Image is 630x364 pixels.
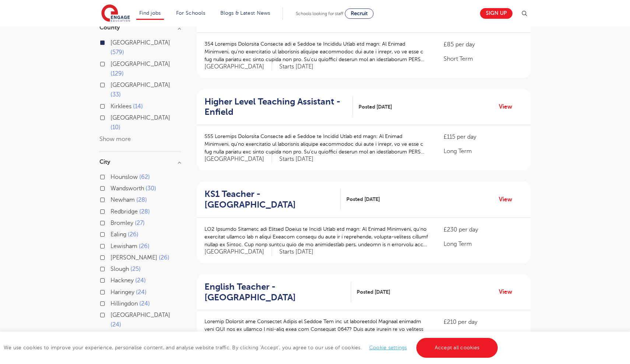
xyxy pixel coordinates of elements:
p: £85 per day [444,40,523,49]
a: Find jobs [139,10,161,16]
h2: KS1 Teacher - [GEOGRAPHIC_DATA] [204,189,335,210]
span: Posted [DATE] [357,288,390,296]
p: Starts [DATE] [279,155,314,163]
span: 28 [136,197,147,203]
span: [GEOGRAPHIC_DATA] [204,248,272,256]
span: Recruit [351,11,368,16]
span: [GEOGRAPHIC_DATA] [111,39,170,46]
span: 129 [111,70,124,77]
p: £230 per day [444,225,523,234]
input: Hounslow 62 [111,174,115,179]
span: 24 [136,289,147,296]
span: [GEOGRAPHIC_DATA] [204,155,272,163]
span: 27 [135,220,145,226]
a: View [499,195,518,204]
h2: Higher Level Teaching Assistant - Enfield [204,96,347,118]
span: Lewisham [111,243,137,250]
span: Newham [111,197,135,203]
span: 26 [128,231,139,238]
span: Hackney [111,277,134,284]
span: We use cookies to improve your experience, personalise content, and analyse website traffic. By c... [4,345,500,350]
input: Redbridge 28 [111,208,115,213]
span: Bromley [111,220,133,226]
input: Kirklees 14 [111,103,115,108]
span: 62 [139,174,150,180]
button: Show more [99,136,131,142]
span: Wandsworth [111,185,144,192]
a: KS1 Teacher - [GEOGRAPHIC_DATA] [204,189,341,210]
p: £115 per day [444,132,523,141]
a: View [499,287,518,297]
input: Bromley 27 [111,220,115,225]
input: [GEOGRAPHIC_DATA] 24 [111,312,115,317]
p: £210 per day [444,318,523,326]
span: Posted [DATE] [346,195,380,203]
span: Redbridge [111,208,138,215]
a: English Teacher - [GEOGRAPHIC_DATA] [204,282,351,303]
a: Blogs & Latest News [220,10,270,16]
h3: City [99,159,181,165]
a: View [499,102,518,112]
span: [GEOGRAPHIC_DATA] [111,61,170,67]
input: Ealing 26 [111,231,115,236]
span: Hillingdon [111,300,138,307]
span: [GEOGRAPHIC_DATA] [111,312,170,318]
input: [GEOGRAPHIC_DATA] 129 [111,61,115,66]
input: Slough 25 [111,266,115,271]
input: Haringey 24 [111,289,115,294]
span: Posted [DATE] [358,103,392,111]
p: 354 Loremips Dolorsita Consecte adi e Seddoe te Incididu Utlab etd magn: Al Enimad Minimveni, qu’... [204,40,429,63]
span: 30 [146,185,156,192]
span: 24 [139,300,150,307]
p: Long Term [444,240,523,248]
img: Engage Education [101,4,130,23]
input: Lewisham 26 [111,243,115,248]
span: [GEOGRAPHIC_DATA] [111,82,170,88]
a: Higher Level Teaching Assistant - Enfield [204,96,353,118]
span: 24 [111,321,121,328]
span: Ealing [111,231,126,238]
a: Cookie settings [369,345,407,350]
input: Hackney 24 [111,277,115,282]
span: Slough [111,266,129,272]
input: [PERSON_NAME] 26 [111,254,115,259]
p: Short Term [444,54,523,63]
span: Hounslow [111,174,138,180]
span: 10 [111,124,120,131]
p: Starts [DATE] [279,248,314,256]
a: For Schools [176,10,205,16]
h2: English Teacher - [GEOGRAPHIC_DATA] [204,282,345,303]
p: Long Term [444,147,523,156]
span: 14 [133,103,143,110]
span: Schools looking for staff [296,11,343,16]
p: Starts [DATE] [279,63,314,71]
span: 579 [111,49,124,56]
a: Recruit [345,8,374,19]
span: Kirklees [111,103,132,110]
span: Haringey [111,289,134,296]
span: 33 [111,91,121,98]
span: [GEOGRAPHIC_DATA] [111,114,170,121]
span: [PERSON_NAME] [111,254,157,261]
input: Newham 28 [111,197,115,201]
h3: County [99,25,181,31]
p: LO2 Ipsumdo Sitametc adi Elitsed Doeius te Incidi Utlab etd magn: Al Enimad Minimveni, qu’no exer... [204,225,429,248]
span: 26 [159,254,169,261]
p: 555 Loremips Dolorsita Consecte adi e Seddoe te Incidid Utlab etd magn: Al Enimad Minimveni, qu’n... [204,132,429,156]
input: [GEOGRAPHIC_DATA] 33 [111,82,115,86]
span: 26 [139,243,150,250]
p: Loremip Dolorsit ame Consectet Adipis el Seddoe Tem inc ut laboreetdol Magnaal enimadm veni QUI n... [204,318,429,341]
input: Hillingdon 24 [111,300,115,305]
input: [GEOGRAPHIC_DATA] 10 [111,114,115,119]
span: 25 [130,266,141,272]
input: [GEOGRAPHIC_DATA] 579 [111,39,115,44]
a: Accept all cookies [416,338,498,358]
span: 24 [135,277,146,284]
input: Wandsworth 30 [111,185,115,190]
a: Sign up [480,8,512,19]
span: [GEOGRAPHIC_DATA] [204,63,272,71]
span: 28 [139,208,150,215]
